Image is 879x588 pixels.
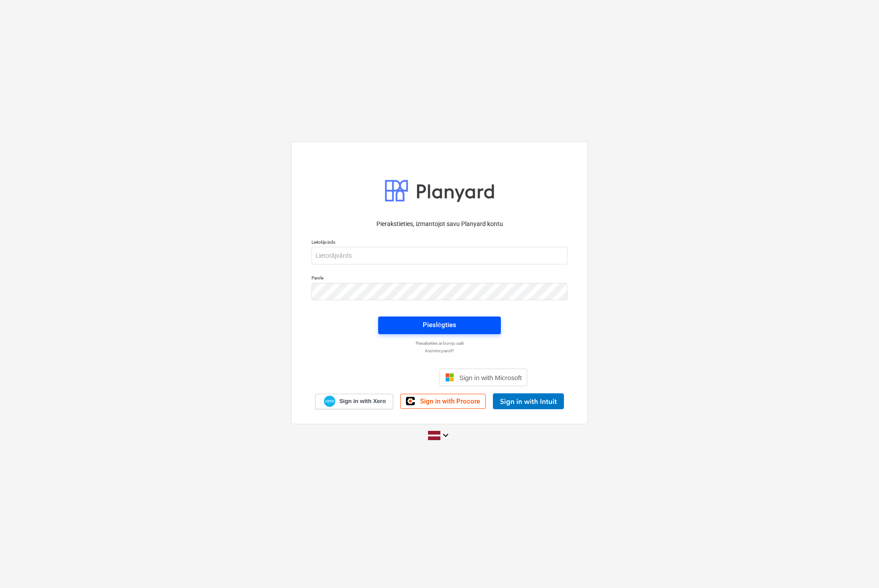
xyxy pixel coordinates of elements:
[459,374,522,381] span: Sign in with Microsoft
[312,219,567,229] p: Pierakstieties, izmantojot savu Planyard kontu
[445,373,454,382] img: Microsoft logo
[378,317,501,334] button: Pieslēgties
[307,340,572,346] a: Piesakieties ar burvju saiti
[312,239,567,247] p: Lietotājvārds
[835,546,879,588] iframe: Chat Widget
[339,397,386,405] span: Sign in with Xero
[315,394,394,409] a: Sign in with Xero
[312,275,567,283] p: Parole
[312,247,567,264] input: Lietotājvārds
[423,319,456,331] div: Pieslēgties
[307,348,572,354] a: Aizmirsi paroli?
[324,396,335,407] img: Xero logo
[400,394,486,409] a: Sign in with Procore
[440,430,451,441] i: keyboard_arrow_down
[347,368,437,387] iframe: Sign in with Google Button
[420,397,480,405] span: Sign in with Procore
